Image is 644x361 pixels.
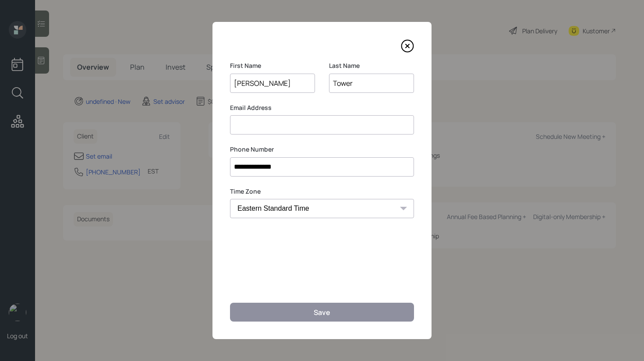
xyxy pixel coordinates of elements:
div: Save [314,308,330,317]
label: First Name [230,61,315,70]
label: Phone Number [230,145,414,154]
label: Time Zone [230,187,414,196]
label: Last Name [329,61,414,70]
label: Email Address [230,103,414,112]
button: Save [230,303,414,322]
